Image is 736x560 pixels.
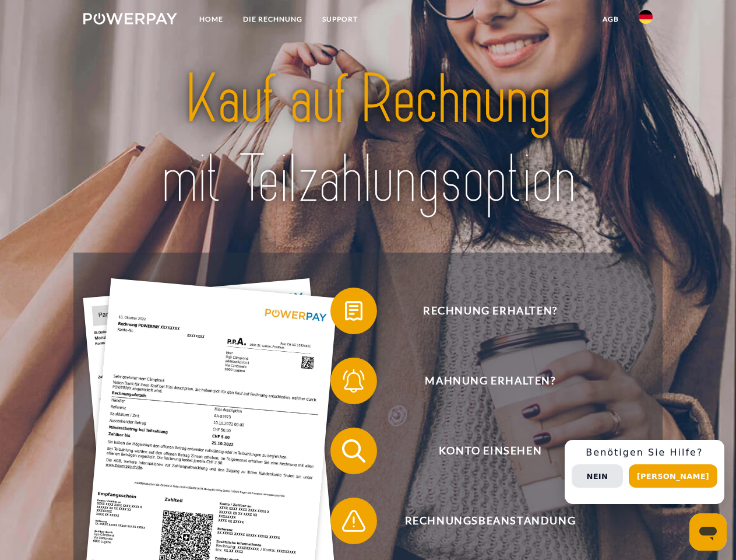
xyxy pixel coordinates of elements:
button: Nein [572,464,623,488]
img: logo-powerpay-white.svg [83,13,177,24]
button: Mahnung erhalten? [330,358,633,404]
img: title-powerpay_de.svg [111,56,625,223]
button: [PERSON_NAME] [629,464,717,488]
a: Home [189,9,233,30]
img: qb_bill.svg [339,296,368,325]
div: Schnellhilfe [565,440,724,504]
a: SUPPORT [312,9,368,30]
button: Konto einsehen [330,428,633,474]
img: qb_search.svg [339,436,368,466]
img: qb_warning.svg [339,506,368,535]
a: agb [593,9,629,30]
span: Rechnung erhalten? [347,288,633,334]
span: Konto einsehen [347,428,633,474]
button: Rechnungsbeanstandung [330,498,633,544]
span: Rechnungsbeanstandung [347,498,633,544]
a: DIE RECHNUNG [233,9,312,30]
h3: Benötigen Sie Hilfe? [572,447,717,459]
img: qb_bell.svg [339,366,368,395]
iframe: Schaltfläche zum Öffnen des Messaging-Fensters [689,513,727,551]
button: Rechnung erhalten? [330,288,633,334]
span: Mahnung erhalten? [347,358,633,404]
img: de [639,10,653,24]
